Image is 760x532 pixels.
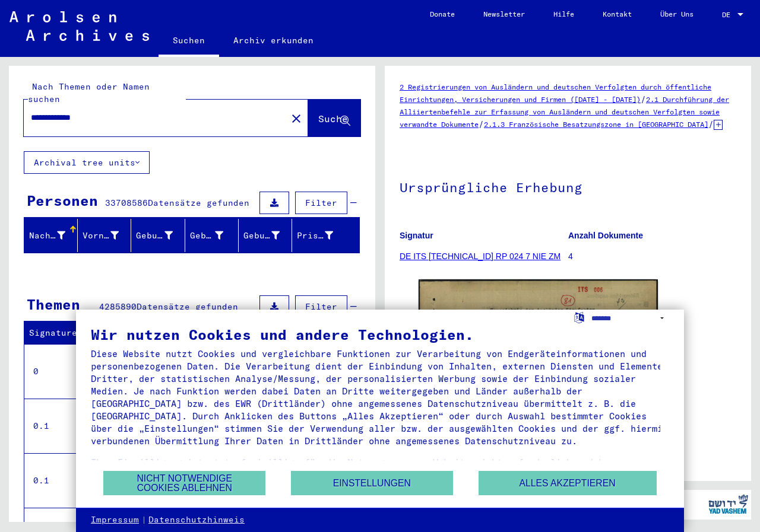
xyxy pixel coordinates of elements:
[185,219,239,252] mat-header-cell: Geburt‏
[706,489,750,519] img: yv_logo.png
[284,106,308,130] button: Clear
[24,344,106,399] td: 0
[568,250,736,263] p: 4
[190,230,223,242] div: Geburt‏
[219,26,328,55] a: Archiv erkunden
[159,26,219,57] a: Suchen
[29,230,65,242] div: Nachname
[295,295,347,318] button: Filter
[83,226,134,245] div: Vorname
[400,82,711,104] a: 2 Registrierungen von Ausländern und deutschen Verfolgten durch öffentliche Einrichtungen, Versic...
[568,231,643,240] b: Anzahl Dokumente
[708,119,714,129] span: /
[83,230,119,242] div: Vorname
[289,112,303,126] mat-icon: close
[24,453,106,508] td: 0.1
[641,94,646,104] span: /
[722,11,735,19] span: DE
[136,230,172,242] div: Geburtsname
[24,399,106,453] td: 0.1
[27,190,98,211] div: Personen
[28,81,150,104] mat-label: Nach Themen oder Namen suchen
[24,151,150,174] button: Archival tree units
[99,301,137,312] span: 4285890
[295,192,347,214] button: Filter
[131,219,185,252] mat-header-cell: Geburtsname
[78,219,131,252] mat-header-cell: Vorname
[484,120,708,129] a: 2.1.3 Französische Besatzungszone in [GEOGRAPHIC_DATA]
[148,514,245,526] a: Datenschutzhinweis
[291,471,453,495] button: Einstellungen
[27,294,80,315] div: Themen
[136,226,187,245] div: Geburtsname
[148,197,249,208] span: Datensätze gefunden
[91,348,669,447] div: Diese Website nutzt Cookies und vergleichbare Funktionen zur Verarbeitung von Endgeräteinformatio...
[305,197,337,208] span: Filter
[239,219,292,252] mat-header-cell: Geburtsdatum
[400,95,729,129] a: 2.1 Durchführung der Alliiertenbefehle zur Erfassung von Ausländern und deutschen Verfolgten sowi...
[297,226,348,245] div: Prisoner #
[24,219,78,252] mat-header-cell: Nachname
[305,301,337,312] span: Filter
[29,226,80,245] div: Nachname
[591,310,669,327] select: Sprache auswählen
[318,113,348,125] span: Suche
[91,327,669,342] div: Wir nutzen Cookies und andere Technologien.
[137,301,238,312] span: Datensätze gefunden
[91,514,139,526] a: Impressum
[479,471,657,495] button: Alles akzeptieren
[292,219,359,252] mat-header-cell: Prisoner #
[105,197,148,208] span: 33708586
[29,327,97,339] div: Signature
[29,324,109,343] div: Signature
[190,226,238,245] div: Geburt‏
[243,230,280,242] div: Geburtsdatum
[400,160,736,212] h1: Ursprüngliche Erhebung
[103,471,265,495] button: Nicht notwendige Cookies ablehnen
[243,226,294,245] div: Geburtsdatum
[573,311,585,323] label: Sprache auswählen
[400,251,560,261] a: DE ITS [TECHNICAL_ID] RP 024 7 NIE ZM
[297,230,333,242] div: Prisoner #
[9,11,149,41] img: Arolsen_neg.svg
[308,100,360,136] button: Suche
[400,231,433,240] b: Signatur
[479,119,484,129] span: /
